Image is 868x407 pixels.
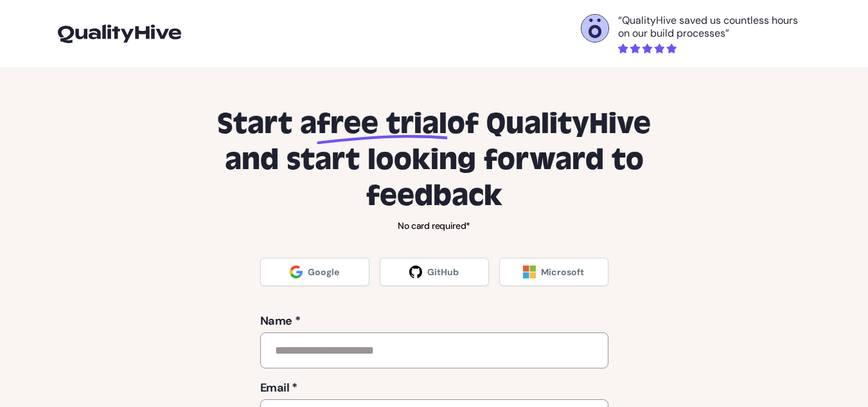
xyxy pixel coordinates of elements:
[317,106,447,142] span: free trial
[427,266,459,278] span: GitHub
[58,24,181,42] img: logo-icon
[541,266,584,278] span: Microsoft
[618,14,811,40] p: “QualityHive saved us countless hours on our build processes”
[225,106,651,214] span: of QualityHive and start looking forward to feedback
[260,379,608,397] label: Email *
[308,266,339,278] span: Google
[260,312,608,330] label: Name *
[198,219,671,232] p: No card required*
[260,258,369,286] a: Google
[581,15,608,42] img: Otelli Design
[380,258,489,286] a: GitHub
[217,106,317,142] span: Start a
[499,258,608,286] a: Microsoft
